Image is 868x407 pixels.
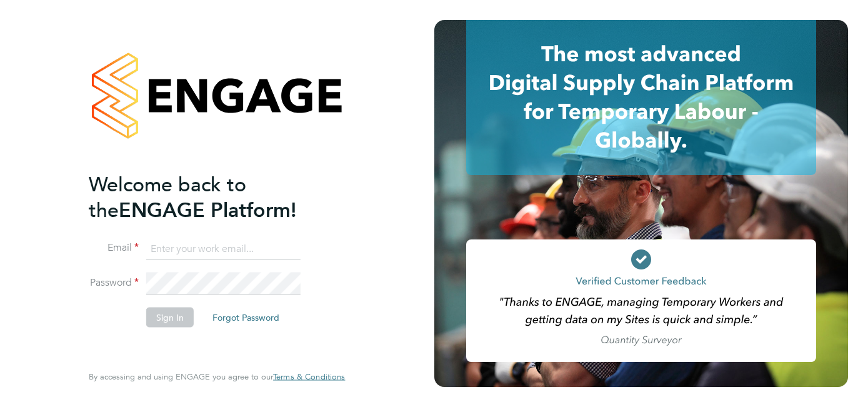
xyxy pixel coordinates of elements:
span: Terms & Conditions [273,371,345,382]
span: By accessing and using ENGAGE you agree to our [89,371,345,382]
button: Forgot Password [202,308,289,328]
input: Enter your work email... [146,238,301,260]
h2: ENGAGE Platform! [89,171,332,223]
a: Terms & Conditions [273,372,345,382]
button: Sign In [146,308,194,328]
label: Email [89,241,139,254]
span: Welcome back to the [89,172,246,222]
label: Password [89,276,139,289]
